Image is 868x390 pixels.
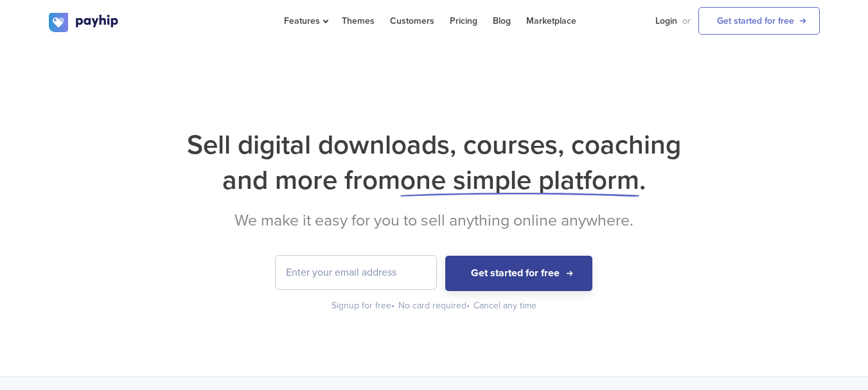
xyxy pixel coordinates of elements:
h2: We make it easy for you to sell anything online anywhere. [49,211,820,230]
span: • [391,300,394,311]
h1: Sell digital downloads, courses, coaching and more from [49,127,820,198]
a: Get started for free [698,7,820,35]
span: Features [284,15,326,26]
span: . [639,164,646,197]
button: Get started for free [445,256,592,291]
input: Enter your email address [276,256,436,289]
span: one simple platform [400,164,639,197]
div: Signup for free [332,299,396,312]
div: No card required [398,299,471,312]
div: Cancel any time [474,299,536,312]
img: logo.svg [49,13,120,32]
span: • [466,300,470,311]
